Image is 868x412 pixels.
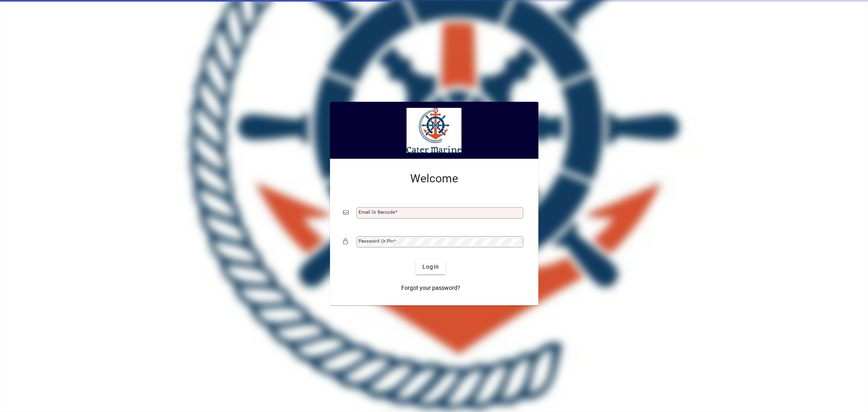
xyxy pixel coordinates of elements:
[422,263,439,271] span: Login
[401,284,460,292] span: Forgot your password?
[416,260,446,274] button: Login
[398,281,464,296] a: Forgot your password?
[359,209,395,215] mat-label: Email or Barcode
[359,238,394,244] mat-label: Password or Pin
[343,172,525,186] h2: Welcome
